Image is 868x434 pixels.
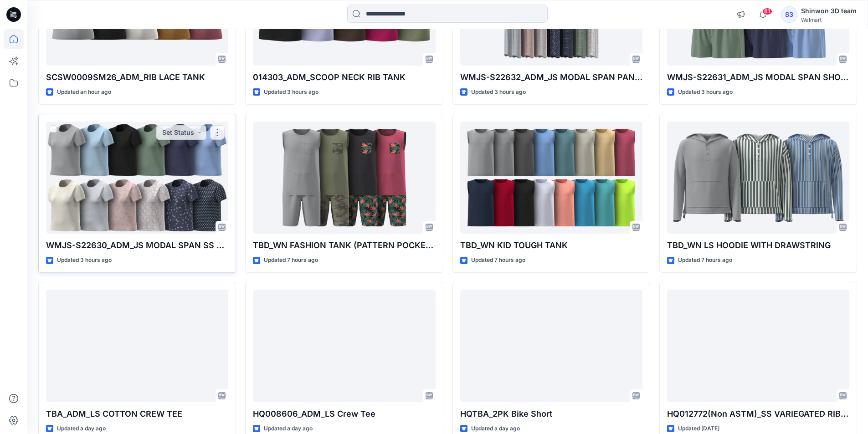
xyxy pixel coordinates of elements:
[264,255,318,265] p: Updated 7 hours ago
[460,408,642,420] p: HQTBA_2PK Bike Short
[253,239,435,252] p: TBD_WN FASHION TANK (PATTERN POCKET CONTR BINDING)
[678,87,733,97] p: Updated 3 hours ago
[667,239,849,252] p: TBD_WN LS HOODIE WITH DRAWSTRING
[253,71,435,84] p: 014303_ADM_SCOOP NECK RIB TANK
[762,8,772,15] span: 81
[460,71,642,84] p: WMJS-S22632_ADM_JS MODAL SPAN PANTS
[801,16,857,23] div: Walmart
[57,424,106,434] p: Updated a day ago
[46,290,228,402] a: TBA_ADM_LS COTTON CREW TEE
[253,122,435,234] a: TBD_WN FASHION TANK (PATTERN POCKET CONTR BINDING)
[57,255,112,265] p: Updated 3 hours ago
[460,122,642,234] a: TBD_WN KID TOUGH TANK
[460,290,642,402] a: HQTBA_2PK Bike Short
[264,87,318,97] p: Updated 3 hours ago
[667,408,849,420] p: HQ012772(Non ASTM)_SS VARIEGATED RIB TEE
[471,255,525,265] p: Updated 7 hours ago
[667,71,849,84] p: WMJS-S22631_ADM_JS MODAL SPAN SHORTS
[253,408,435,420] p: HQ008606_ADM_LS Crew Tee
[460,239,642,252] p: TBD_WN KID TOUGH TANK
[781,6,797,23] div: S3
[471,424,520,434] p: Updated a day ago
[46,239,228,252] p: WMJS-S22630_ADM_JS MODAL SPAN SS TEE
[46,408,228,420] p: TBA_ADM_LS COTTON CREW TEE
[471,87,526,97] p: Updated 3 hours ago
[46,122,228,234] a: WMJS-S22630_ADM_JS MODAL SPAN SS TEE
[253,290,435,402] a: HQ008606_ADM_LS Crew Tee
[57,87,111,97] p: Updated an hour ago
[678,255,732,265] p: Updated 7 hours ago
[667,290,849,402] a: HQ012772(Non ASTM)_SS VARIEGATED RIB TEE
[667,122,849,234] a: TBD_WN LS HOODIE WITH DRAWSTRING
[678,424,719,434] p: Updated [DATE]
[264,424,313,434] p: Updated a day ago
[46,71,228,84] p: SCSW0009SM26_ADM_RIB LACE TANK
[801,5,857,16] div: Shinwon 3D team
